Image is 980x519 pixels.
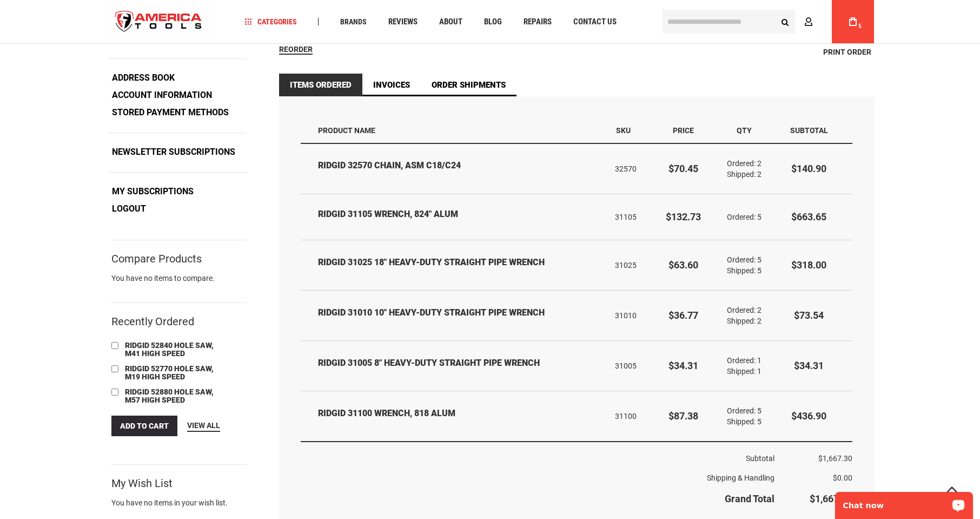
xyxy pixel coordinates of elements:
[279,45,313,54] span: Reorder
[727,356,757,365] span: Ordered
[791,163,826,174] span: $140.90
[727,255,757,264] span: Ordered
[108,104,233,121] a: Stored Payment Methods
[727,406,757,415] span: Ordered
[479,15,507,29] a: Blog
[318,257,600,269] strong: RIDGID 31025 18" HEAVY-DUTY STRAIGHT PIPE WRENCH
[820,44,874,60] a: Print Order
[111,254,202,264] strong: Compare Products
[666,211,701,222] span: $132.73
[301,442,774,468] th: Subtotal
[757,255,762,264] span: 5
[519,15,557,29] a: Repairs
[434,15,467,29] a: About
[111,478,173,488] strong: My Wish List
[301,468,774,488] th: Shipping & Handling
[318,160,600,172] strong: RIDGID 32570 CHAIN, ASM C18/C24
[607,341,652,391] td: 31005
[106,2,211,42] img: America Tools
[607,240,652,291] td: 31025
[828,485,980,519] iframe: LiveChat chat widget
[757,367,762,376] span: 1
[383,15,422,29] a: Reviews
[120,422,169,430] span: Add to Cart
[668,410,698,422] span: $87.38
[108,144,239,160] a: Newsletter Subscriptions
[122,340,230,360] a: RIDGID 52840 HOLE SAW, M41 HIGH SPEED
[757,356,762,365] span: 1
[668,360,698,371] span: $34.31
[125,341,214,358] span: RIDGID 52840 HOLE SAW, M41 HIGH SPEED
[791,259,826,271] span: $318.00
[823,48,871,56] span: Print Order
[421,74,517,96] a: Order Shipments
[757,213,762,221] span: 5
[125,364,214,381] span: RIDGID 52770 HOLE SAW, M19 HIGH SPEED
[318,307,600,319] strong: RIDGID 31010 10" HEAVY-DUTY STRAIGHT PIPE WRENCH
[833,474,852,482] span: $0.00
[111,497,247,508] div: You have no items in your wish list.
[714,118,774,143] th: Qty
[573,18,617,26] span: Contact Us
[668,310,698,321] span: $36.77
[757,406,762,415] span: 5
[108,201,150,217] a: Logout
[727,417,757,426] span: Shipped
[125,387,214,404] span: RIDGID 52880 HOLE SAW, M57 HIGH SPEED
[668,163,698,174] span: $70.45
[727,213,757,221] span: Ordered
[818,454,852,463] span: $1,667.30
[318,208,600,221] strong: RIDGID 31105 WRENCH, 824" ALUM
[858,23,862,29] span: 5
[607,291,652,341] td: 31010
[335,15,372,29] a: Brands
[106,2,211,42] a: store logo
[340,18,367,25] span: Brands
[607,391,652,442] td: 31100
[774,118,852,143] th: Subtotal
[727,159,757,168] span: Ordered
[439,18,462,26] span: About
[791,211,826,222] span: $663.65
[757,317,762,325] span: 2
[727,266,757,275] span: Shipped
[279,45,313,55] a: Reorder
[108,70,178,86] a: Address Book
[111,315,194,328] strong: Recently Ordered
[524,18,552,26] span: Repairs
[388,18,418,26] span: Reviews
[727,367,757,376] span: Shipped
[794,310,824,321] span: $73.54
[757,159,762,168] span: 2
[727,317,757,325] span: Shipped
[791,410,826,422] span: $436.90
[668,259,698,271] span: $63.60
[187,421,220,430] span: View All
[757,266,762,275] span: 5
[607,144,652,194] td: 32570
[652,118,713,143] th: Price
[108,183,197,200] a: My Subscriptions
[794,360,824,371] span: $34.31
[301,118,607,143] th: Product Name
[187,420,220,432] a: View All
[607,118,652,143] th: SKU
[727,306,757,314] span: Ordered
[484,18,502,26] span: Blog
[122,386,230,407] a: RIDGID 52880 HOLE SAW, M57 HIGH SPEED
[757,417,762,426] span: 5
[240,15,302,29] a: Categories
[111,273,247,294] div: You have no items to compare.
[725,493,774,504] strong: Grand Total
[810,493,852,504] span: $1,667.30
[318,408,600,420] strong: RIDGID 31100 WRENCH, 818 ALUM
[279,74,362,96] strong: Items Ordered
[111,416,177,436] button: Add to Cart
[607,194,652,240] td: 31105
[245,18,297,25] span: Categories
[108,87,216,103] a: Account Information
[362,74,421,96] a: Invoices
[318,357,600,370] strong: RIDGID 31005 8" HEAVY-DUTY STRAIGHT PIPE WRENCH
